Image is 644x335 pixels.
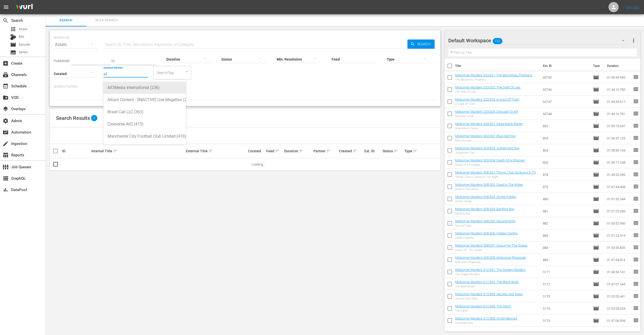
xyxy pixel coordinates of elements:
[19,27,27,32] span: Asset
[455,317,517,320] a: Midsomer Murders S12 E05: Small Mercies
[593,208,599,214] span: Episode
[56,115,90,121] span: Search Results
[91,115,97,121] span: 0
[593,159,599,165] span: Episode
[326,149,331,153] span: sort
[633,74,639,80] span: reorder
[455,134,516,138] a: Midsomer Murders S03 E02: Blue Herrings
[113,149,118,153] span: sort
[626,5,639,9] a: Sign Out
[633,110,639,117] span: reorder
[593,172,599,178] span: Episode
[3,95,9,101] span: VOD
[284,148,312,154] div: Duration
[593,86,599,92] span: Episode
[633,183,639,190] span: reorder
[186,148,246,154] div: External Title
[339,148,363,154] div: Created
[455,231,518,235] a: Midsomer Murders S08 E06: Hidden Depths
[455,248,527,252] div: Sauce For The Goose
[633,196,639,202] span: reorder
[593,99,599,105] span: Episode
[605,181,633,193] td: 01:47:44.408
[19,50,28,55] span: Series
[633,98,639,104] span: reorder
[631,34,637,47] button: more_vert
[633,86,639,92] span: reorder
[541,254,591,266] td: 885
[49,17,83,23] span: Search
[3,118,9,124] span: Admin
[455,110,518,114] a: Midsomer Murders S23 E04: Dressed To Kill
[541,193,591,205] td: 880
[633,135,639,141] span: reorder
[383,148,403,154] div: Status
[3,4,9,10] span: menu
[455,73,532,77] a: Midsomer Murders S23 E01: The Blacktrees Prophecy
[455,207,514,211] a: Midsomer Murders S08 E04: Bantling Boy
[3,106,9,112] span: Overlays
[108,118,182,130] div: Cineverse-All3 (415)
[541,83,591,96] td: 60746
[633,232,639,238] span: reorder
[593,220,599,226] span: Episode
[455,280,518,284] a: Midsomer Murders S12 E02: The Black Book
[541,71,591,83] td: 60745
[455,285,518,288] div: The Black Book
[541,229,591,241] td: 883
[605,205,633,217] td: 01:51:25.056
[633,269,639,275] span: reorder
[605,71,633,83] td: 01:45:43.945
[455,256,526,259] a: Midsomer Murders S08 E08: Midsomer Rhapsody
[455,321,517,325] div: Small Mercies
[111,59,115,63] span: to
[605,193,633,205] td: 01:51:32.344
[108,82,182,94] div: All3Media International (236)
[54,85,436,89] p: Search Filters:
[208,149,213,153] span: sort
[19,34,24,39] span: Bits
[455,260,526,264] div: Midsomer Rhapsody
[108,106,182,118] div: Brawl Call LLC (363)
[605,229,633,241] td: 01:51:22.414
[455,195,516,199] a: Midsomer Murders S08 E03: Orchis Fatalis
[593,245,599,251] span: Episode
[633,147,639,153] span: reorder
[604,59,634,73] th: Duration
[593,111,599,117] span: Episode
[3,164,9,170] span: Job Queues
[541,181,591,193] td: 879
[605,120,633,132] td: 01:59:19.047
[540,59,590,73] th: Ext. ID
[593,74,599,80] span: Episode
[455,102,519,106] div: A Grain Of Truth
[185,69,189,74] button: Open
[3,72,9,78] span: Channels
[633,123,639,129] span: reorder
[633,293,639,299] span: reorder
[605,302,633,314] td: 01:52:08.024
[455,244,527,247] a: Midsomer Murders S08 E07: Sauce For The Goose
[633,281,639,287] span: reorder
[455,188,523,191] div: Dead In The Water
[633,305,639,311] span: reorder
[62,149,90,153] div: ID
[605,254,633,266] td: 01:47:44.814
[541,108,591,120] td: 60748
[541,205,591,217] td: 881
[590,59,604,73] th: Type
[593,184,599,190] span: Episode
[364,149,381,153] div: Ext. ID
[593,123,599,129] span: Episode
[455,158,525,162] a: Midsomer Murders S03 E04: Death Of A Stranger
[633,220,639,226] span: reorder
[605,169,633,181] td: 01:49:32.096
[407,40,435,49] button: Search
[448,33,629,48] div: Default Workspace
[299,149,303,153] span: sort
[413,149,418,153] span: sort
[455,268,526,272] a: Midsomer Murders S12 E01: The Dogleg Murders
[54,59,70,63] span: Published:
[541,241,591,254] td: 884
[3,152,9,158] span: Reports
